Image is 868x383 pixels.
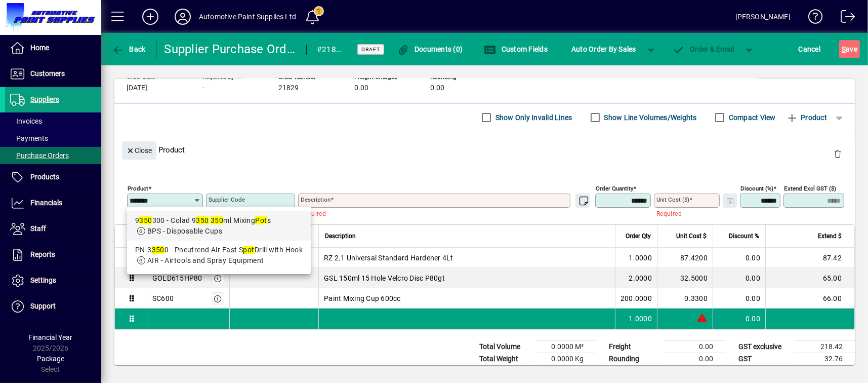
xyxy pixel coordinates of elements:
button: Delete [825,141,850,166]
span: Support [30,302,56,310]
div: Product [114,131,855,168]
span: RZ 2.1 Universal Standard Hardener 4Lt [324,253,453,263]
button: Profile [167,8,199,26]
em: Pot [255,216,267,224]
label: Show Line Volumes/Weights [602,112,697,123]
span: 21829 [278,84,299,92]
button: Documents (0) [395,40,466,58]
div: [PERSON_NAME] [735,9,791,25]
span: Home [30,44,49,52]
app-page-header-button: Close [119,145,159,155]
div: PN-3 0 - Pneutrend Air Fast S Drill with Hook [135,245,303,255]
td: 0.0000 M³ [535,341,596,353]
mat-label: Discount (%) [740,185,773,192]
a: Invoices [5,112,101,130]
span: Payments [10,134,48,142]
a: Support [5,294,101,319]
button: Save [839,40,860,58]
em: 350 [139,216,152,224]
a: Products [5,165,101,190]
span: AIR - Airtools and Spray Equipment [147,256,264,264]
span: Purchase Orders [10,151,69,160]
td: GST exclusive [733,341,794,353]
td: Freight [604,341,665,353]
td: 87.4200 [657,248,713,268]
div: SC600 [152,293,174,303]
mat-option: PN-33500 - Pneutrend Air Fast Spot Drill with Hook [127,241,311,270]
td: GST [733,353,794,365]
mat-option: 9350300 - Colad 9350 350ml Mixing Pots [127,211,311,241]
span: Financial Year [29,333,73,341]
span: 0.00 [354,84,368,92]
app-page-header-button: Delete [825,149,850,158]
span: Order Qty [626,231,651,242]
button: Cancel [796,40,823,58]
a: Purchase Orders [5,147,101,164]
td: 0.00 [665,341,725,353]
mat-error: Required [656,208,712,218]
a: Payments [5,130,101,147]
a: Settings [5,268,101,293]
td: 0.0000 Kg [535,353,596,365]
td: 1.0000 [615,309,657,329]
span: BPS - Disposable Cups [147,227,222,235]
button: Custom Fields [481,40,550,58]
td: 0.00 [665,353,725,365]
td: 0.00 [713,309,765,329]
a: Knowledge Base [801,2,823,35]
span: Custom Fields [484,45,548,53]
mat-label: Unit Cost ($) [656,196,689,203]
button: Close [122,141,156,160]
mat-error: Required [301,208,584,218]
em: 350 [152,246,164,254]
a: Home [5,35,101,61]
span: Draft [361,46,380,53]
span: - [202,84,204,92]
td: Rounding [604,353,665,365]
td: 1.0000 [615,248,657,268]
a: Staff [5,216,101,242]
a: Logout [833,2,855,35]
span: Auto Order By Sales [571,41,636,57]
span: Paint Mixing Cup 600cc [324,293,401,303]
td: 0.3300 [657,288,713,309]
span: Unit Cost $ [676,231,707,242]
span: Suppliers [30,95,59,103]
span: S [842,45,846,53]
span: Package [37,355,64,363]
button: Order & Email [668,40,739,58]
div: GOLD615HP80 [152,273,202,283]
mat-label: Description [301,196,330,203]
span: GSL 150ml 15 Hole Velcro Disc P80gt [324,273,445,283]
button: Back [109,40,148,58]
div: 9 300 - Colad 9 ml Mixing s [135,215,303,226]
mat-label: Extend excl GST ($) [784,185,836,192]
button: Auto Order By Sales [566,40,641,58]
button: Add [134,8,167,26]
a: Customers [5,61,101,87]
span: Documents (0) [397,45,463,53]
em: 350 [211,216,223,224]
span: Products [30,173,59,181]
a: Reports [5,242,101,267]
td: 32.5000 [657,268,713,288]
span: Description [325,231,356,242]
span: Invoices [10,117,42,125]
mat-label: Product [128,185,148,192]
div: #21829 [317,42,345,58]
td: 65.00 [765,268,854,288]
span: Settings [30,276,56,284]
div: Automotive Paint Supplies Ltd [199,9,296,25]
span: Financials [30,199,62,207]
mat-label: Supplier Code [209,196,245,203]
td: Total Weight [474,353,535,365]
span: Customers [30,69,65,78]
td: 0.00 [713,288,765,309]
a: Financials [5,190,101,216]
td: 218.42 [794,341,855,353]
span: Cancel [799,41,821,57]
td: 2.0000 [615,268,657,288]
td: 32.76 [794,353,855,365]
span: ave [842,41,857,57]
span: [DATE] [127,84,147,92]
